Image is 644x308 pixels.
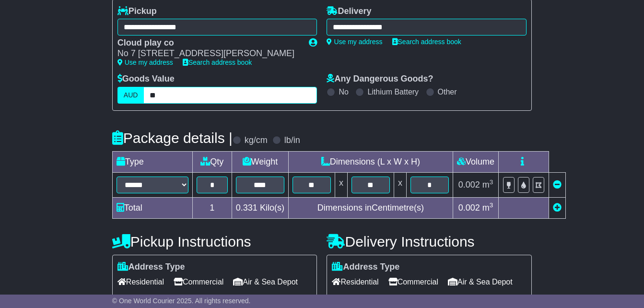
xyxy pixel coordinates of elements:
[192,197,232,218] td: 1
[327,6,371,17] label: Delivery
[117,6,157,17] label: Pickup
[490,201,493,209] sup: 3
[183,59,252,66] a: Search address book
[388,274,438,289] span: Commercial
[233,274,298,289] span: Air & Sea Depot
[112,234,317,249] h4: Pickup Instructions
[117,48,300,59] div: No 7 [STREET_ADDRESS][PERSON_NAME]
[482,180,493,190] span: m
[284,135,300,146] label: lb/in
[288,151,453,172] td: Dimensions (L x W x H)
[490,178,493,186] sup: 3
[458,203,480,213] span: 0.002
[117,74,175,84] label: Goods Value
[117,274,164,289] span: Residential
[339,87,348,96] label: No
[117,38,300,48] div: Cloud play co
[327,74,433,84] label: Any Dangerous Goods?
[174,274,223,289] span: Commercial
[112,130,233,146] h4: Package details |
[458,180,480,190] span: 0.002
[448,274,513,289] span: Air & Sea Depot
[232,151,288,172] td: Weight
[288,197,453,218] td: Dimensions in Centimetre(s)
[438,87,457,96] label: Other
[232,197,288,218] td: Kilo(s)
[482,203,493,213] span: m
[453,151,498,172] td: Volume
[392,38,461,46] a: Search address book
[117,87,144,104] label: AUD
[112,297,251,305] span: © One World Courier 2025. All rights reserved.
[335,172,347,197] td: x
[553,203,562,213] a: Add new item
[394,172,406,197] td: x
[553,180,562,190] a: Remove this item
[192,151,232,172] td: Qty
[332,274,378,289] span: Residential
[245,135,268,146] label: kg/cm
[117,59,173,66] a: Use my address
[112,151,192,172] td: Type
[332,262,399,272] label: Address Type
[327,234,532,249] h4: Delivery Instructions
[327,38,382,46] a: Use my address
[117,262,185,272] label: Address Type
[236,203,258,213] span: 0.331
[112,197,192,218] td: Total
[367,87,419,96] label: Lithium Battery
